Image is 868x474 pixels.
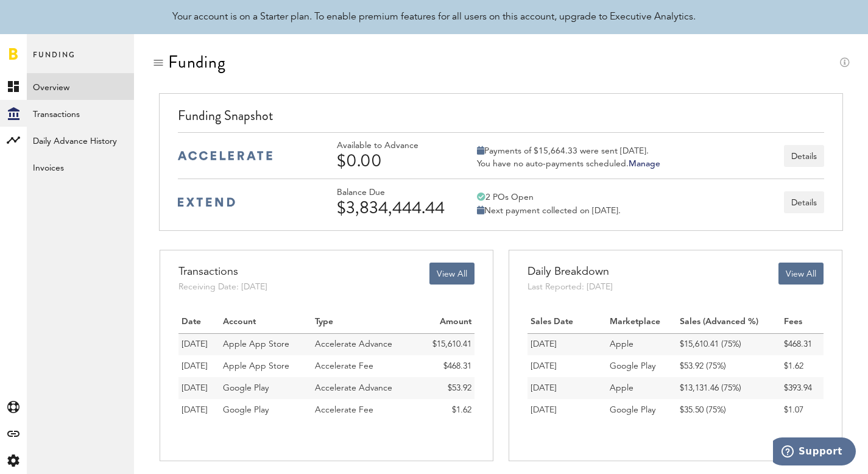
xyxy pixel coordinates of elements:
td: [DATE] [528,377,607,399]
span: Apple App Store [223,340,289,348]
td: $468.31 [417,355,475,377]
td: $393.94 [781,377,823,399]
div: Daily Breakdown [528,263,613,281]
iframe: Opens a widget where you can find more information [773,437,856,468]
span: Accelerate Fee [315,406,373,414]
span: [DATE] [182,384,208,392]
button: Details [784,145,824,167]
div: Funding [168,52,226,72]
button: Details [784,191,824,213]
th: Amount [417,311,475,333]
div: You have no auto-payments scheduled. [477,158,660,169]
td: Apple App Store [220,333,312,355]
th: Fees [781,311,823,333]
div: Your account is on a Starter plan. To enable premium features for all users on this account, upgr... [172,10,696,24]
span: Apple App Store [223,362,289,370]
td: Apple App Store [220,355,312,377]
div: Available to Advance [337,141,453,151]
div: $0.00 [337,151,453,171]
td: Accelerate Advance [312,377,418,399]
th: Marketplace [607,311,677,333]
span: [DATE] [182,406,208,414]
div: Next payment collected on [DATE]. [477,205,621,216]
td: $13,131.46 (75%) [677,377,782,399]
div: Funding Snapshot [178,106,824,132]
td: $53.92 (75%) [677,355,782,377]
a: Invoices [27,154,134,180]
div: Payments of $15,664.33 were sent [DATE]. [477,146,660,157]
img: accelerate-medium-blue-logo.svg [178,151,272,160]
td: [DATE] [528,399,607,421]
span: $1.62 [452,406,471,414]
td: [DATE] [528,333,607,355]
td: $1.07 [781,399,823,421]
a: Daily Advance History [27,127,134,154]
span: Accelerate Advance [315,384,392,392]
td: Accelerate Advance [312,333,418,355]
div: 2 POs Open [477,192,621,203]
td: $15,610.41 [417,333,475,355]
td: $1.62 [417,399,475,421]
td: Apple [607,333,677,355]
button: View All [778,263,824,285]
span: Google Play [223,406,269,414]
td: 09/26/25 [178,377,219,399]
td: 09/26/25 [178,399,219,421]
th: Type [312,311,418,333]
td: $1.62 [781,355,823,377]
td: Google Play [607,399,677,421]
div: Balance Due [337,188,453,198]
span: $468.31 [443,362,471,370]
td: Google Play [607,355,677,377]
span: Accelerate Fee [315,362,373,370]
span: Google Play [223,384,269,392]
a: Manage [629,160,660,168]
td: [DATE] [528,355,607,377]
div: Last Reported: [DATE] [528,281,613,293]
td: 09/26/25 [178,355,219,377]
span: [DATE] [182,340,208,348]
td: $15,610.41 (75%) [677,333,782,355]
th: Sales (Advanced %) [677,311,782,333]
img: extend-medium-blue-logo.svg [178,197,235,207]
td: Accelerate Fee [312,399,418,421]
span: [DATE] [182,362,208,370]
a: Transactions [27,100,134,127]
td: Accelerate Fee [312,355,418,377]
td: $53.92 [417,377,475,399]
div: $3,834,444.44 [337,198,453,218]
button: View All [429,263,475,285]
span: $53.92 [448,384,471,392]
td: Apple [607,377,677,399]
td: $468.31 [781,333,823,355]
td: $35.50 (75%) [677,399,782,421]
th: Account [220,311,312,333]
div: Transactions [178,263,267,281]
span: Accelerate Advance [315,340,392,348]
th: Sales Date [528,311,607,333]
td: Google Play [220,399,312,421]
a: Overview [27,73,134,100]
th: Date [178,311,219,333]
td: Google Play [220,377,312,399]
td: 09/26/25 [178,333,219,355]
span: Funding [33,48,76,73]
span: $15,610.41 [432,340,471,348]
div: Receiving Date: [DATE] [178,281,267,293]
